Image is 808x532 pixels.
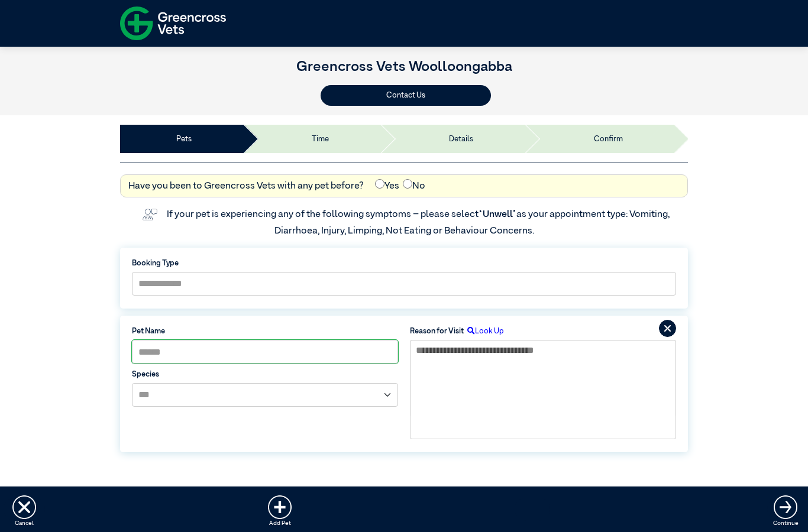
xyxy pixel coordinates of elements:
div: Cancel [12,519,36,528]
img: ... [774,495,797,519]
img: ... [12,495,36,519]
span: “Unwell” [479,210,516,219]
input: No [403,179,412,189]
a: Pets [176,134,192,145]
label: Booking Type [132,258,676,269]
label: Look Up [464,326,504,337]
input: Yes [375,179,384,189]
label: Yes [375,179,399,193]
label: If your pet is experiencing any of the following symptoms – please select as your appointment typ... [167,210,671,236]
label: Reason for Visit [410,326,464,337]
label: Species [132,369,398,380]
label: Have you been to Greencross Vets with any pet before? [128,179,364,193]
button: Contact Us [321,85,491,106]
img: ... [268,495,292,519]
a: Greencross Vets Woolloongabba [296,60,512,74]
img: f-logo [120,3,226,44]
div: Continue [773,519,799,528]
div: Add Pet [268,519,292,528]
label: Pet Name [132,326,398,337]
img: ... [521,498,544,521]
label: No [403,179,425,193]
img: vet [138,205,161,224]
